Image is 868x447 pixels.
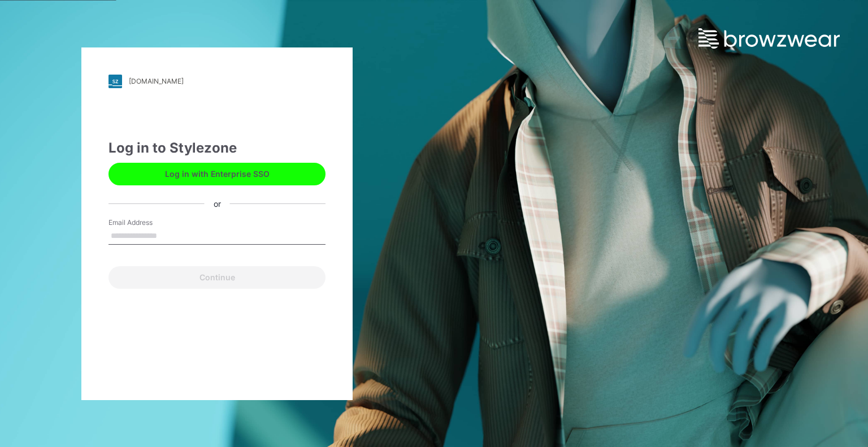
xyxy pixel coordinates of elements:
div: [DOMAIN_NAME] [129,77,184,85]
img: browzwear-logo.e42bd6dac1945053ebaf764b6aa21510.svg [698,28,840,49]
img: stylezone-logo.562084cfcfab977791bfbf7441f1a819.svg [108,75,122,88]
button: Log in with Enterprise SSO [108,163,325,185]
div: or [205,198,230,210]
div: Log in to Stylezone [108,138,325,158]
label: Email Address [108,218,188,228]
a: [DOMAIN_NAME] [108,75,325,88]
